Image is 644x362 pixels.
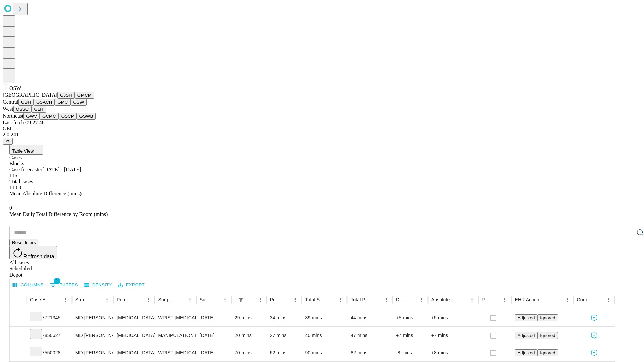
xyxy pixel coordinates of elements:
[351,297,372,302] div: Total Predicted Duration
[577,297,594,302] div: Comments
[3,92,57,98] span: [GEOGRAPHIC_DATA]
[158,344,193,361] div: WRIST [MEDICAL_DATA] SURGERY RELEASE TRANSVERSE [MEDICAL_DATA] LIGAMENT
[93,295,102,304] button: Sort
[34,99,55,106] button: GSACH
[236,295,246,304] button: Show filters
[3,132,641,138] div: 2.0.241
[30,344,69,361] div: 7550028
[117,297,133,302] div: Primary Service
[75,344,110,361] div: MD [PERSON_NAME]
[351,327,389,344] div: 47 mins
[517,315,535,320] span: Adjusted
[52,295,61,304] button: Sort
[77,113,96,120] button: GSWB
[517,333,535,338] span: Adjusted
[9,167,42,172] span: Case forecaster
[42,167,81,172] span: [DATE] - [DATE]
[562,295,572,304] button: Menu
[200,309,228,326] div: [DATE]
[396,309,425,326] div: +5 mins
[5,139,10,144] span: @
[491,295,500,304] button: Sort
[540,315,555,320] span: Ignored
[540,295,549,304] button: Sort
[185,295,195,304] button: Menu
[3,120,45,125] span: Last fetch: 09:27:48
[9,85,21,91] span: OSW
[48,280,80,290] button: Show filters
[396,327,425,344] div: +7 mins
[270,297,281,302] div: Predicted In Room Duration
[117,327,151,344] div: [MEDICAL_DATA]
[305,309,344,326] div: 39 mins
[431,344,475,361] div: +8 mins
[144,295,153,304] button: Menu
[305,327,344,344] div: 40 mins
[200,327,228,344] div: [DATE]
[515,297,539,302] div: EHR Action
[305,344,344,361] div: 90 mins
[246,295,256,304] button: Sort
[458,295,467,304] button: Sort
[235,327,263,344] div: 20 mins
[3,106,13,112] span: West
[417,295,426,304] button: Menu
[336,295,345,304] button: Menu
[75,297,92,302] div: Surgeon Name
[9,185,21,190] span: 11.09
[9,239,38,246] button: Reset filters
[9,179,33,184] span: Total cases
[540,333,555,338] span: Ignored
[467,295,477,304] button: Menu
[396,344,425,361] div: -8 mins
[270,327,299,344] div: 27 mins
[23,254,54,259] span: Refresh data
[431,309,475,326] div: +5 mins
[158,327,193,344] div: MANIPULATION FINGER JOINT UNDER ANESTHESIA
[270,309,299,326] div: 34 mins
[236,295,246,304] div: 1 active filter
[220,295,230,304] button: Menu
[61,295,70,304] button: Menu
[382,295,391,304] button: Menu
[40,113,59,120] button: GCMC
[9,145,43,155] button: Table View
[515,349,537,356] button: Adjusted
[75,327,110,344] div: MD [PERSON_NAME]
[235,297,235,302] div: Scheduled In Room Duration
[235,309,263,326] div: 29 mins
[75,92,94,99] button: GMCM
[23,113,40,120] button: GWV
[200,344,228,361] div: [DATE]
[12,240,36,245] span: Reset filters
[431,327,475,344] div: +7 mins
[55,99,70,106] button: GMC
[604,295,613,304] button: Menu
[500,295,509,304] button: Menu
[351,309,389,326] div: 44 mins
[12,148,34,154] span: Table View
[517,350,535,355] span: Adjusted
[9,205,12,211] span: 0
[102,295,112,304] button: Menu
[540,350,555,355] span: Ignored
[270,344,299,361] div: 62 mins
[537,349,558,356] button: Ignored
[3,138,13,145] button: @
[200,297,210,302] div: Surgery Date
[537,332,558,339] button: Ignored
[9,173,17,178] span: 116
[158,309,193,326] div: WRIST [MEDICAL_DATA] SURGERY RELEASE TRANSVERSE [MEDICAL_DATA] LIGAMENT
[3,126,641,132] div: GEI
[13,347,23,359] button: Expand
[13,106,32,113] button: OSSC
[75,309,110,326] div: MD [PERSON_NAME]
[431,297,457,302] div: Absolute Difference
[13,312,23,324] button: Expand
[134,295,144,304] button: Sort
[211,295,220,304] button: Sort
[9,191,82,196] span: Mean Absolute Difference (mins)
[30,327,69,344] div: 7850627
[13,330,23,342] button: Expand
[482,297,490,302] div: Resolved in EHR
